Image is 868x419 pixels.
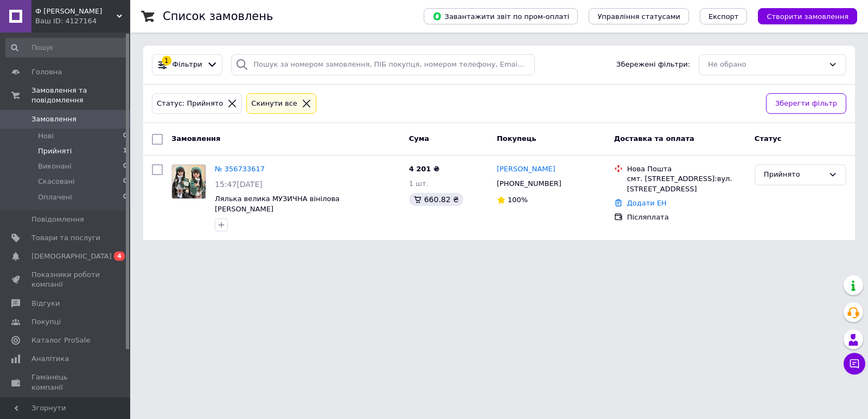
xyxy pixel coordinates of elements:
[627,199,667,207] a: Додати ЕН
[38,131,54,141] span: Нові
[627,164,746,174] div: Нова Пошта
[764,169,824,181] div: Прийнято
[171,164,206,199] a: Фото товару
[758,8,857,24] button: Створити замовлення
[31,215,84,224] span: Повідомлення
[755,134,782,143] span: Статус
[708,59,824,70] div: Не обрано
[495,177,564,191] div: [PHONE_NUMBER]
[31,252,112,261] span: [DEMOGRAPHIC_DATA]
[114,252,125,261] span: 4
[747,12,857,20] a: Створити замовлення
[775,98,837,109] span: Зберегти фільтр
[38,177,75,186] span: Скасовані
[123,177,127,186] span: 0
[162,56,171,66] div: 1
[409,179,429,188] span: 1 шт.
[409,165,439,173] span: 4 201 ₴
[123,146,127,156] span: 1
[409,134,429,143] span: Cума
[767,12,848,21] span: Створити замовлення
[31,354,69,364] span: Аналітика
[123,131,127,141] span: 0
[249,98,299,109] div: Cкинути все
[35,7,117,16] span: Ф Л Е Ш
[616,60,690,70] span: Збережені фільтри:
[627,212,746,222] div: Післяплата
[215,195,340,213] a: Лялька велика МУЗИЧНА вінілова [PERSON_NAME]
[497,164,556,175] a: [PERSON_NAME]
[35,16,130,26] div: Ваш ID: 4127164
[700,8,748,24] button: Експорт
[163,10,273,23] h1: Список замовлень
[38,192,72,202] span: Оплачені
[589,8,689,24] button: Управління статусами
[627,174,746,194] div: смт. [STREET_ADDRESS]:вул. [STREET_ADDRESS]
[31,67,62,77] span: Головна
[171,134,220,143] span: Замовлення
[123,192,127,202] span: 0
[215,180,263,189] span: 15:47[DATE]
[231,54,535,75] input: Пошук за номером замовлення, ПІБ покупця, номером телефону, Email, номером накладної
[31,317,61,327] span: Покупці
[31,114,76,124] span: Замовлення
[155,98,225,109] div: Статус: Прийнято
[614,134,694,143] span: Доставка та оплата
[5,38,128,57] input: Пошук
[215,165,265,173] a: № 356733617
[31,336,90,345] span: Каталог ProSale
[709,12,739,21] span: Експорт
[844,353,865,375] button: Чат з покупцем
[123,162,127,171] span: 0
[424,8,578,24] button: Завантажити звіт по пром-оплаті
[38,162,72,171] span: Виконані
[497,134,537,143] span: Покупець
[173,60,202,70] span: Фільтри
[508,196,528,204] span: 100%
[31,299,60,308] span: Відгуки
[597,12,680,21] span: Управління статусами
[409,193,463,206] div: 660.82 ₴
[766,93,846,114] button: Зберегти фільтр
[31,270,100,289] span: Показники роботи компанії
[31,233,100,243] span: Товари та послуги
[31,86,130,105] span: Замовлення та повідомлення
[432,11,569,21] span: Завантажити звіт по пром-оплаті
[38,146,72,156] span: Прийняті
[172,165,205,198] img: Фото товару
[31,372,100,392] span: Гаманець компанії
